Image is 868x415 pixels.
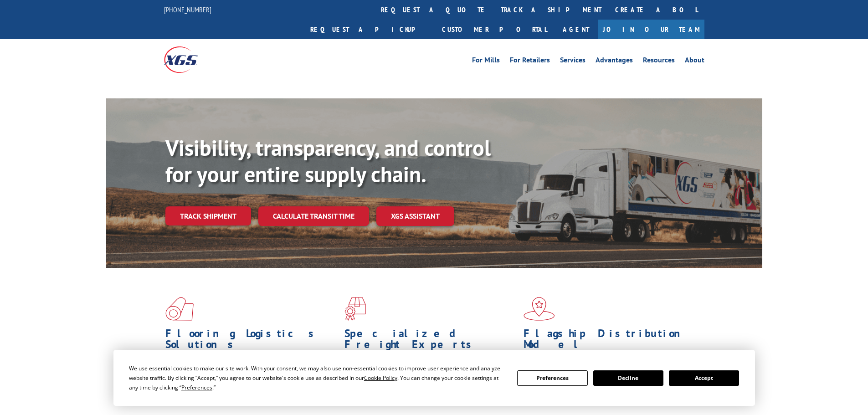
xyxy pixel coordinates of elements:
[524,328,696,354] h1: Flagship Distribution Model
[164,5,211,14] a: [PHONE_NUMBER]
[669,370,739,386] button: Accept
[435,20,554,39] a: Customer Portal
[598,20,704,39] a: Join Our Team
[344,328,517,354] h1: Specialized Freight Experts
[524,297,555,321] img: xgs-icon-flagship-distribution-model-red
[517,370,587,386] button: Preferences
[593,370,663,386] button: Decline
[303,20,435,39] a: Request a pickup
[376,206,454,226] a: XGS ASSISTANT
[510,56,550,67] a: For Retailers
[113,350,755,406] div: Cookie Consent Prompt
[596,56,633,67] a: Advantages
[165,206,251,225] a: Track shipment
[344,297,366,321] img: xgs-icon-focused-on-flooring-red
[472,56,500,67] a: For Mills
[165,133,491,188] b: Visibility, transparency, and control for your entire supply chain.
[685,56,704,67] a: About
[129,364,506,392] div: We use essential cookies to make our site work. With your consent, we may also use non-essential ...
[560,56,586,67] a: Services
[643,56,675,67] a: Resources
[258,206,369,226] a: Calculate transit time
[165,328,338,354] h1: Flooring Logistics Solutions
[364,374,397,382] span: Cookie Policy
[554,20,598,39] a: Agent
[181,384,212,391] span: Preferences
[165,297,194,321] img: xgs-icon-total-supply-chain-intelligence-red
